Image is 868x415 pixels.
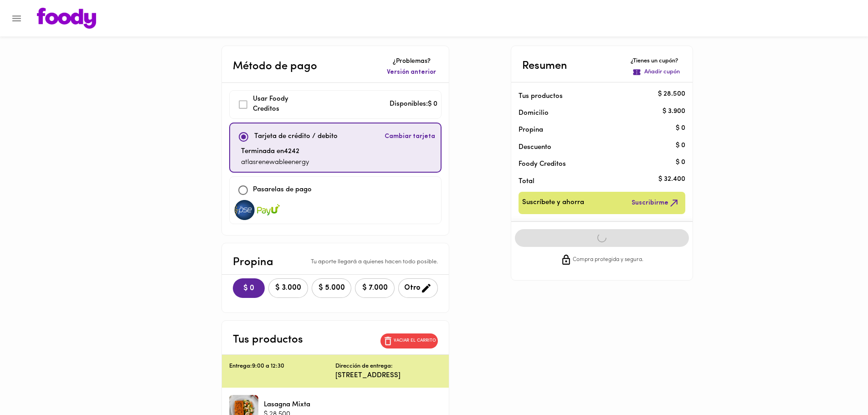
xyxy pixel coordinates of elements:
[631,57,682,66] p: ¿Tienes un cupón?
[632,197,680,209] span: Suscribirme
[519,143,551,152] p: Descuento
[254,132,338,142] p: Tarjeta de crédito / debito
[519,159,671,169] p: Foody Creditos
[233,278,265,298] button: $ 0
[519,92,671,101] p: Tus productos
[312,278,351,298] button: $ 5.000
[676,141,685,150] p: $ 0
[663,107,685,116] p: $ 3.900
[268,278,308,298] button: $ 3.000
[522,197,584,209] span: Suscríbete y ahorra
[335,371,442,380] p: [STREET_ADDRESS]
[380,333,438,348] button: Vaciar el carrito
[398,278,438,298] button: Otro
[37,8,96,29] img: logo.png
[264,400,310,410] p: Lasagna Mixta
[253,94,315,115] p: Usar Foody Creditos
[676,123,685,133] p: $ 0
[233,254,273,271] p: Propina
[385,132,435,141] span: Cambiar tarjeta
[404,282,432,294] span: Otro
[241,147,309,157] p: Terminada en 4242
[658,90,685,99] p: $ 28.500
[361,284,389,292] span: $ 7.000
[355,278,395,298] button: $ 7.000
[253,185,312,195] p: Pasarelas de pago
[387,68,436,77] span: Versión anterior
[519,125,671,135] p: Propina
[815,362,859,406] iframe: Messagebird Livechat Widget
[233,58,317,75] p: Método de pago
[385,57,438,66] p: ¿Problemas?
[644,68,680,77] p: Añadir cupón
[394,338,436,344] p: Vaciar el carrito
[241,158,309,168] p: atlasrenewableenergy
[335,362,393,371] p: Dirección de entrega:
[233,200,256,220] img: visa
[631,66,682,78] button: Añadir cupón
[676,158,685,167] p: $ 0
[233,332,303,348] p: Tus productos
[630,195,682,210] button: Suscribirme
[5,7,28,30] button: Menu
[658,175,685,184] p: $ 32.400
[240,284,257,293] span: $ 0
[311,258,438,266] p: Tu aporte llegará a quienes hacen todo posible.
[229,362,335,371] p: Entrega: 9:00 a 12:30
[318,284,345,292] span: $ 5.000
[257,200,280,220] img: visa
[385,66,438,79] button: Versión anterior
[383,127,437,147] button: Cambiar tarjeta
[274,284,302,292] span: $ 3.000
[522,58,567,74] p: Resumen
[573,256,643,265] span: Compra protegida y segura.
[519,108,549,118] p: Domicilio
[519,177,671,186] p: Total
[390,99,437,110] p: Disponibles: $ 0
